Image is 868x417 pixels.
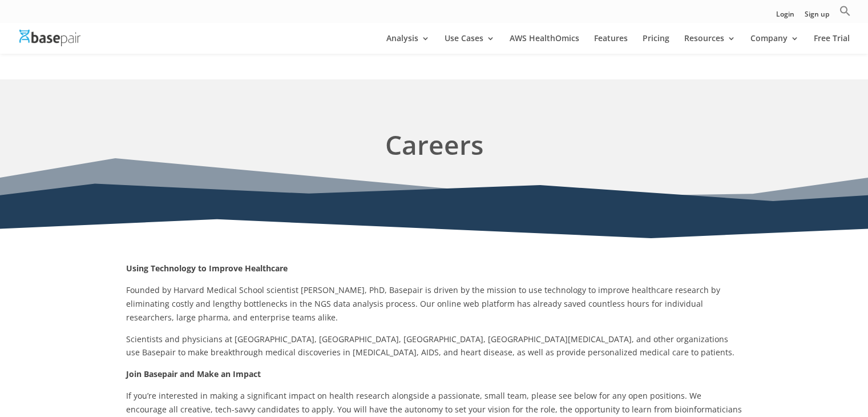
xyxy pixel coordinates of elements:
a: Features [594,34,628,54]
a: Company [750,34,799,54]
h1: Careers [126,126,742,170]
a: Pricing [643,34,669,54]
svg: Search [839,5,851,17]
strong: Using Technology to Improve Healthcare [126,263,288,274]
iframe: Drift Widget Chat Controller [811,360,854,403]
span: Scientists and physicians at [GEOGRAPHIC_DATA], [GEOGRAPHIC_DATA], [GEOGRAPHIC_DATA], [GEOGRAPHIC... [126,334,734,358]
a: AWS HealthOmics [510,34,579,54]
a: Use Cases [445,34,495,54]
a: Analysis [386,34,430,54]
a: Login [776,11,794,23]
a: Sign up [805,11,829,23]
a: Search Icon Link [839,5,851,23]
img: Basepair [19,30,80,46]
span: Founded by Harvard Medical School scientist [PERSON_NAME], PhD, Basepair is driven by the mission... [126,284,720,323]
a: Free Trial [814,34,850,54]
strong: Join Basepair and Make an Impact [126,368,261,379]
a: Resources [684,34,736,54]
